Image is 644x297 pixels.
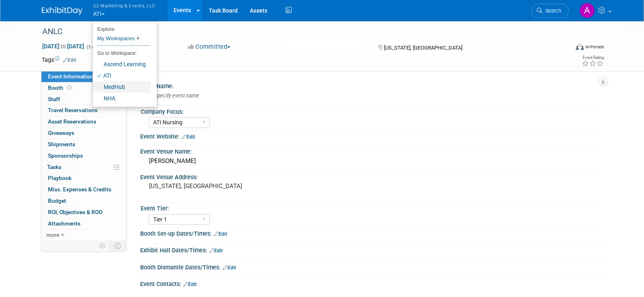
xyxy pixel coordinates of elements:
[41,150,126,161] a: Sponsorships
[86,44,103,50] span: (3 days)
[93,48,151,59] li: Go to Workspace:
[48,107,98,113] span: Travel Reservations
[146,155,596,167] div: [PERSON_NAME]
[93,1,156,10] span: G2 Marketing & Events, LLC
[41,195,126,206] a: Budget
[140,261,603,272] div: Booth Dismantle Dates/Times:
[41,173,126,184] a: Playbook
[41,184,126,195] a: Misc. Expenses & Credits
[141,106,599,116] div: Company Focus:
[93,59,151,70] a: Ascend Learning
[48,209,102,215] span: ROI, Objectives & ROO
[48,141,75,147] span: Shipments
[542,8,561,14] span: Search
[48,152,83,159] span: Sponsorships
[140,244,603,255] div: Exhibit Hall Dates/Times:
[48,96,60,102] span: Staff
[65,85,73,91] span: Booth not reserved yet
[97,32,151,46] a: My Workspaces4
[48,175,72,181] span: Playbook
[140,80,603,90] div: Event Name:
[579,3,595,18] img: Anna Lerner
[149,182,324,190] pre: [US_STATE], [GEOGRAPHIC_DATA]
[41,82,126,93] a: Booth
[47,164,61,170] span: Tasks
[41,207,126,218] a: ROI, Objectives & ROO
[41,71,126,82] a: Event Information
[46,232,59,238] span: more
[48,130,74,136] span: Giveaways
[214,231,227,237] a: Edit
[63,57,76,63] a: Edit
[95,241,110,251] td: Personalize Event Tab Strip
[41,230,126,241] a: more
[140,278,603,288] div: Event Contacts:
[531,4,569,18] a: Search
[41,162,126,173] a: Tasks
[39,24,557,39] div: ANLC
[41,139,126,150] a: Shipments
[48,118,96,125] span: Asset Reservations
[93,24,151,32] li: Explore:
[59,43,67,50] span: to
[48,186,111,193] span: Misc. Expenses & Credits
[42,7,82,15] img: ExhibitDay
[140,171,603,181] div: Event Venue Address:
[42,43,85,50] span: [DATE] [DATE]
[141,202,599,212] div: Event Tier:
[41,116,126,127] a: Asset Reservations
[140,228,603,238] div: Booth Set-up Dates/Times:
[93,93,151,104] a: NHA
[48,73,93,80] span: Event Information
[41,94,126,105] a: Staff
[140,130,603,141] div: Event Website:
[93,81,151,93] a: MedHub
[223,265,236,271] a: Edit
[41,128,126,139] a: Giveaways
[585,44,604,50] div: In-Person
[582,56,604,60] div: Event Rating
[48,197,66,204] span: Budget
[521,42,605,54] div: Event Format
[109,241,126,251] td: Toggle Event Tabs
[93,70,151,81] a: ATI
[183,282,197,287] a: Edit
[185,43,234,51] button: Committed
[140,145,603,156] div: Event Venue Name:
[209,248,223,254] a: Edit
[48,85,73,91] span: Booth
[384,45,462,51] span: [US_STATE], [GEOGRAPHIC_DATA]
[41,105,126,116] a: Travel Reservations
[149,93,199,99] span: Specify event name
[134,35,141,41] span: 4
[41,218,126,229] a: Attachments
[182,134,195,140] a: Edit
[42,56,76,64] td: Tags
[48,220,80,227] span: Attachments
[576,43,584,50] img: Format-Inperson.png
